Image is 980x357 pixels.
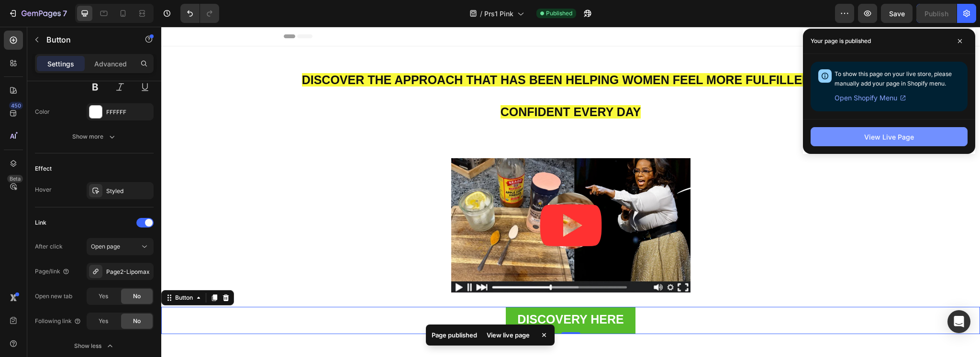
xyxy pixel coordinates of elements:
a: DISCOVERY HERE [345,280,474,307]
div: Publish [924,9,948,19]
div: Styled [106,187,151,195]
div: Show less [74,341,115,351]
img: tab_domain_overview_orange.svg [26,55,33,63]
span: Published [546,9,572,18]
div: FFFFFF [106,108,151,117]
strong: DISCOVERY HERE [356,286,462,299]
span: No [133,317,141,325]
button: Publish [916,4,957,23]
div: Keywords by Traffic [106,56,161,63]
span: Save [889,10,905,18]
div: Open Intercom Messenger [947,310,970,333]
div: v 4.0.25 [27,15,47,23]
button: Open page [87,238,154,255]
div: View Live Page [864,132,914,142]
div: Open new tab [35,292,72,301]
button: 7 [4,4,71,23]
button: Show less [35,337,154,355]
p: Your page is published [811,36,871,46]
div: View live page [481,328,535,342]
div: Hover [35,185,52,194]
p: Button [46,34,128,45]
p: Advanced [94,59,127,69]
span: To show this page on your live store, please manually add your page in Shopify menu. [835,70,952,87]
p: Page published [432,330,477,340]
div: Link [35,218,46,227]
img: website_grey.svg [15,25,23,32]
span: Yes [99,317,108,325]
div: Page/link [35,267,70,276]
div: Button [12,267,33,275]
button: View Live Page [811,127,968,146]
span: Open page [91,243,120,250]
div: Effect [35,164,52,173]
iframe: Design area [161,27,980,357]
span: Open Shopify Menu [835,92,897,104]
p: Settings [47,59,74,69]
div: After click [35,242,63,251]
div: Page2-Lipomax [106,268,151,276]
button: Save [881,4,913,23]
div: Color [35,108,50,116]
p: 7 [63,8,67,19]
div: Undo/Redo [180,4,219,23]
div: Show more [72,132,117,141]
div: Beta [7,175,23,183]
span: Prs1 Pink [484,9,513,19]
button: Show more [35,128,154,145]
div: Following link [35,317,81,325]
div: 450 [9,102,23,109]
span: No [133,292,141,301]
span: / [480,9,482,19]
img: logo_orange.svg [15,15,23,23]
span: Yes [99,292,108,301]
img: tab_keywords_by_traffic_grey.svg [95,55,103,63]
div: Domain: [DOMAIN_NAME] [25,25,105,32]
img: gempages_582312723258278513-0b585175-c7ea-462d-a2ce-e27ec365e49b.jpg [290,131,529,266]
div: Domain Overview [36,56,86,63]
